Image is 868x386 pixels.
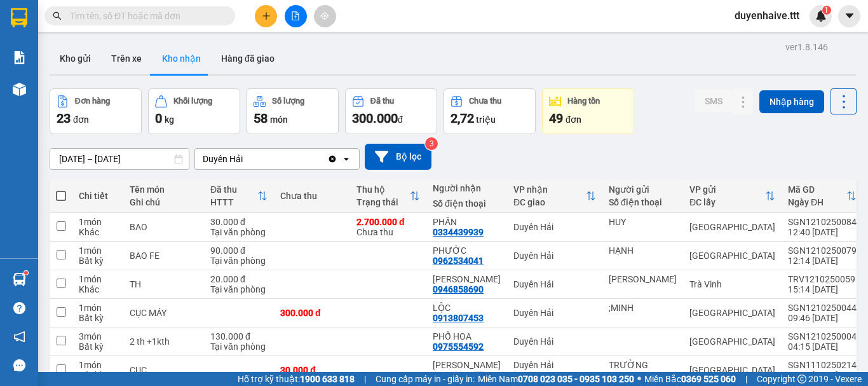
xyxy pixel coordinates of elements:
img: warehouse-icon [13,273,26,286]
div: HỮU TOÀN [433,360,501,370]
div: Số điện thoại [609,197,677,207]
div: Chưa thu [469,97,501,106]
input: Selected Duyên Hải. [244,153,245,165]
div: VP nhận [513,184,586,195]
div: Người nhận [433,183,501,193]
div: BAO FE [130,251,198,261]
th: Toggle SortBy [204,179,274,213]
div: 0334439939 [433,227,484,237]
div: Duyên Hải [513,336,596,347]
span: copyright [797,375,806,383]
div: Bất kỳ [79,370,117,380]
span: file-add [291,11,300,20]
div: Chưa thu [356,217,420,237]
strong: 0369 525 060 [681,374,736,384]
span: ⚪️ [637,376,641,382]
div: 12:40 [DATE] [788,227,857,237]
div: [GEOGRAPHIC_DATA] [689,222,775,232]
div: HẠNH [609,245,677,256]
button: Chưa thu2,72 triệu [444,88,536,134]
strong: 0708 023 035 - 0935 103 250 [518,374,634,384]
span: notification [13,331,25,343]
div: 20.000 đ [210,274,268,284]
div: BAO [130,222,198,232]
div: 2 th +1kth [130,336,198,347]
div: 0913807453 [433,313,484,323]
button: Khối lượng0kg [148,88,240,134]
span: | [364,372,366,386]
div: Hàng tồn [567,97,600,106]
span: 2,72 [451,111,474,126]
div: Đơn hàng [75,97,110,106]
input: Select a date range. [50,149,189,169]
div: DĐ: NO [513,370,596,380]
div: Tại văn phòng [210,256,268,266]
div: [GEOGRAPHIC_DATA] [689,251,775,261]
sup: 1 [822,6,831,15]
span: | [745,372,747,386]
div: Chưa thu [280,191,344,201]
img: icon-new-feature [815,10,827,22]
div: Tại văn phòng [210,284,268,294]
div: 1 món [79,303,117,313]
div: 04:15 [DATE] [788,341,857,352]
div: Tên món [130,184,198,195]
div: 300.000 đ [280,308,344,318]
div: PHẤN [433,217,501,227]
th: Toggle SortBy [683,179,782,213]
div: Duyên Hải [513,222,596,232]
div: 30.000 đ [280,365,344,375]
div: 3 món [79,331,117,341]
div: Tại văn phòng [210,227,268,237]
button: Bộ lọc [365,144,431,170]
div: 1 món [79,360,117,370]
div: Đã thu [370,97,394,106]
div: ;MINH [609,303,677,313]
div: HTTT [210,197,257,207]
div: Duyên Hải [513,279,596,289]
button: aim [314,5,336,27]
span: kg [165,114,174,125]
div: SGN1210250084 [788,217,857,227]
button: Số lượng58món [247,88,339,134]
div: LỘC [433,303,501,313]
sup: 3 [425,137,438,150]
div: Thu hộ [356,184,410,195]
div: 09:46 [DATE] [788,313,857,323]
div: Tại văn phòng [210,341,268,352]
button: Nhập hàng [759,90,824,113]
div: 12:14 [DATE] [788,256,857,266]
div: [GEOGRAPHIC_DATA] [689,308,775,318]
div: Ngày ĐH [788,197,846,207]
div: TH [130,279,198,289]
span: 58 [254,111,268,126]
button: Kho nhận [152,43,211,74]
div: Bất kỳ [79,256,117,266]
span: 49 [549,111,563,126]
span: question-circle [13,302,25,314]
div: 0962534041 [433,256,484,266]
div: Khối lượng [173,97,212,106]
span: 23 [57,111,71,126]
div: [GEOGRAPHIC_DATA] [689,365,775,375]
th: Toggle SortBy [782,179,863,213]
div: Số lượng [272,97,304,106]
div: TRV1210250059 [788,274,857,284]
span: Cung cấp máy in - giấy in: [376,372,475,386]
img: logo-vxr [11,8,27,27]
div: TRƯỜNG [609,360,677,370]
div: Chi tiết [79,191,117,201]
span: đơn [566,114,581,125]
div: TRẦN QUYÊN [433,274,501,284]
span: 0 [155,111,162,126]
div: PHƯỚC [433,245,501,256]
div: Số điện thoại [433,198,501,209]
div: SGN1210250044 [788,303,857,313]
div: CỤC MÁY [130,308,198,318]
div: ĐC lấy [689,197,765,207]
div: 1 món [79,217,117,227]
div: HUY CƯỜNG [609,274,677,284]
span: 1 [824,6,829,15]
div: HUY [609,217,677,227]
div: Trà Vinh [689,279,775,289]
